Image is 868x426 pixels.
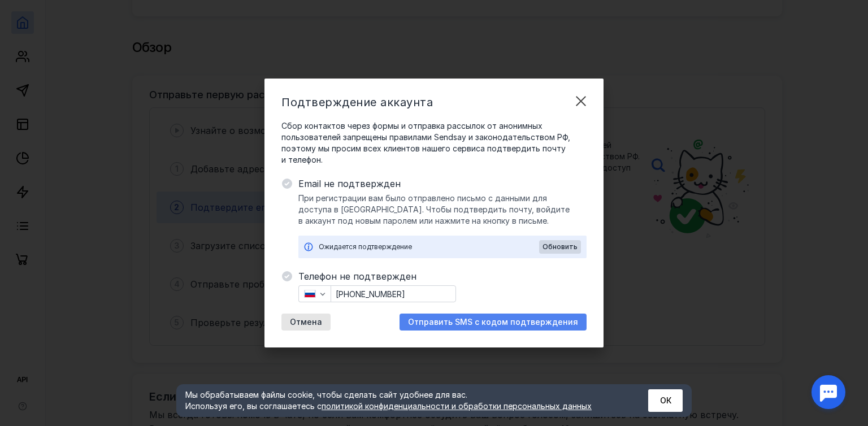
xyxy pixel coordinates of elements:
span: Отмена [290,318,322,327]
button: Отправить SMS с кодом подтверждения [400,314,587,331]
a: политикой конфиденциальности и обработки персональных данных [322,401,592,411]
span: Отправить SMS с кодом подтверждения [408,318,578,327]
span: Телефон не подтвержден [298,269,587,283]
span: Обновить [542,243,578,251]
button: Отмена [281,314,331,331]
span: Email не подтвержден [298,177,587,190]
span: Сбор контактов через формы и отправка рассылок от анонимных пользователей запрещены правилами Sen... [281,120,587,166]
div: Мы обрабатываем файлы cookie, чтобы сделать сайт удобнее для вас. Используя его, вы соглашаетесь c [185,389,620,412]
button: Обновить [539,240,581,254]
div: Ожидается подтверждение [319,241,539,253]
button: ОК [648,389,683,412]
span: Подтверждение аккаунта [281,95,433,109]
span: При регистрации вам было отправлено письмо с данными для доступа в [GEOGRAPHIC_DATA]. Чтобы подтв... [298,193,587,227]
